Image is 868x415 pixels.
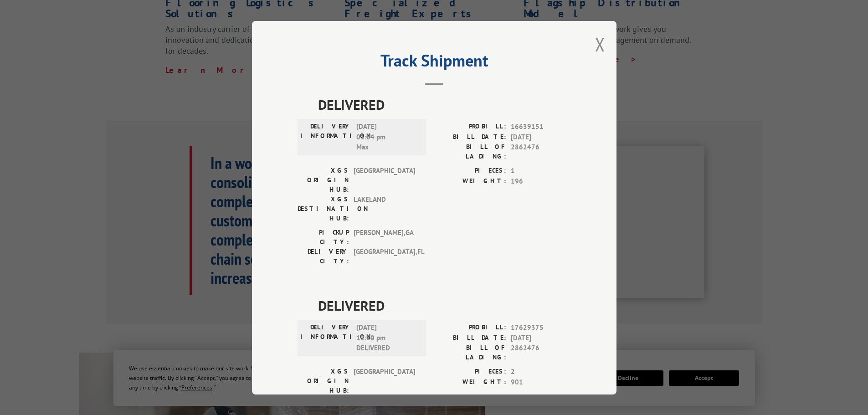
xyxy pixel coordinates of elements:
span: 196 [511,176,571,186]
span: [DATE] 01:04 pm Max [356,122,418,153]
label: XGS ORIGIN HUB: [298,166,349,195]
span: 901 [511,377,571,387]
label: PROBILL: [434,122,506,132]
label: BILL OF LADING: [434,343,506,362]
span: [GEOGRAPHIC_DATA] [354,166,415,195]
span: LAKELAND [354,195,415,223]
button: Close modal [595,32,605,56]
label: PIECES: [434,367,506,377]
span: 2862476 [511,142,571,161]
span: [GEOGRAPHIC_DATA] , FL [354,247,415,266]
label: WEIGHT: [434,377,506,387]
span: DELIVERED [318,295,571,316]
span: [PERSON_NAME] , GA [354,228,415,247]
label: DELIVERY INFORMATION: [300,323,352,354]
span: [DATE] [511,333,571,343]
span: [GEOGRAPHIC_DATA] [354,367,415,395]
span: 1 [511,166,571,176]
span: 17629375 [511,323,571,333]
label: PROBILL: [434,323,506,333]
span: DELIVERED [318,94,571,115]
label: WEIGHT: [434,176,506,186]
label: BILL DATE: [434,333,506,343]
span: [DATE] 12:20 pm DELIVERED [356,323,418,354]
label: XGS DESTINATION HUB: [298,195,349,223]
label: PIECES: [434,166,506,176]
span: 16639151 [511,122,571,132]
label: BILL OF LADING: [434,142,506,161]
label: XGS ORIGIN HUB: [298,367,349,395]
h2: Track Shipment [298,54,571,72]
span: [DATE] [511,132,571,142]
label: DELIVERY CITY: [298,247,349,266]
span: 2862476 [511,343,571,362]
span: 2 [511,367,571,377]
label: BILL DATE: [434,132,506,142]
label: DELIVERY INFORMATION: [300,122,352,153]
label: PICKUP CITY: [298,228,349,247]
